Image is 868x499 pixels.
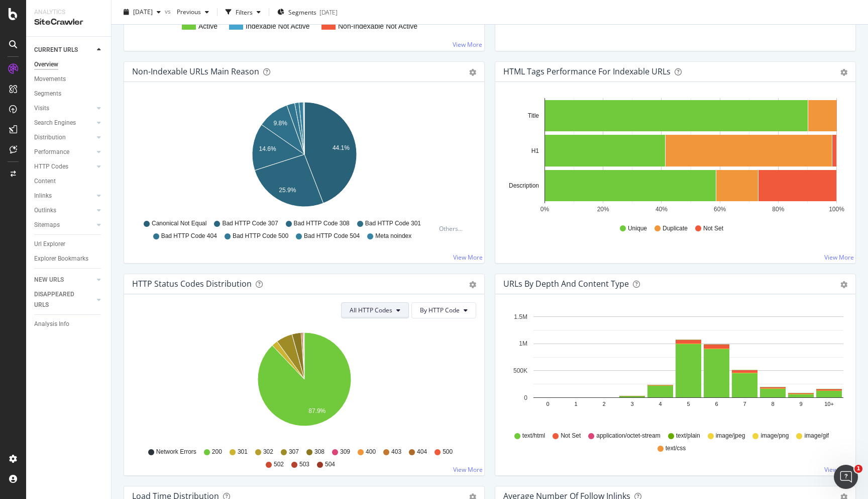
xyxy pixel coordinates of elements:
[34,254,104,264] a: Explorer Bookmarks
[439,224,467,233] div: Others...
[703,224,723,233] span: Not Set
[34,147,94,157] a: Performance
[365,219,421,228] span: Bad HTTP Code 301
[34,59,58,70] div: Overview
[222,219,278,228] span: Bad HTTP Code 307
[469,69,476,76] div: gear
[34,191,52,201] div: Inlinks
[212,448,222,456] span: 200
[34,45,78,55] div: CURRENT URLS
[597,206,609,213] text: 20%
[34,118,94,128] a: Search Engines
[34,118,76,128] div: Search Engines
[854,465,862,473] span: 1
[294,219,350,228] span: Bad HTTP Code 308
[602,401,605,407] text: 2
[308,407,325,414] text: 87.9%
[840,69,847,76] div: gear
[531,147,539,154] text: H1
[132,279,252,289] div: HTTP Status Codes Distribution
[304,232,360,240] span: Bad HTTP Code 504
[132,326,476,443] svg: A chart.
[165,7,173,15] span: vs
[666,444,686,453] span: text/css
[34,147,69,157] div: Performance
[319,8,338,16] div: [DATE]
[824,465,854,474] a: View More
[772,206,784,213] text: 80%
[34,132,94,143] a: Distribution
[289,448,299,456] span: 307
[840,281,847,288] div: gear
[561,432,581,440] span: Not Set
[34,132,66,143] div: Distribution
[716,432,745,440] span: image/jpeg
[233,232,288,240] span: Bad HTTP Code 500
[453,465,483,474] a: View More
[34,220,94,230] a: Sitemaps
[34,254,88,264] div: Explorer Bookmarks
[238,448,248,456] span: 301
[514,313,527,320] text: 1.5M
[288,8,316,16] span: Segments
[503,98,847,215] svg: A chart.
[34,17,103,28] div: SiteCrawler
[714,206,726,213] text: 60%
[34,74,104,85] a: Movements
[34,176,104,187] a: Content
[596,432,660,440] span: application/octet-stream
[34,220,60,230] div: Sitemaps
[133,8,153,16] span: 2025 Sep. 20th
[120,4,165,20] button: [DATE]
[574,401,577,407] text: 1
[34,59,104,70] a: Overview
[630,401,633,407] text: 3
[391,448,401,456] span: 403
[279,187,296,194] text: 25.9%
[34,289,94,310] a: DISAPPEARED URLS
[198,22,218,30] text: Active
[824,401,834,407] text: 10+
[34,205,94,216] a: Outlinks
[503,310,847,427] svg: A chart.
[34,319,69,329] div: Analysis Info
[340,448,350,456] span: 309
[161,232,217,240] span: Bad HTTP Code 404
[761,432,789,440] span: image/png
[659,401,662,407] text: 4
[34,289,85,310] div: DISAPPEARED URLS
[34,275,64,285] div: NEW URLS
[443,448,453,456] span: 500
[314,448,324,456] span: 308
[743,401,746,407] text: 7
[34,239,104,249] a: Url Explorer
[333,144,350,151] text: 44.1%
[132,98,476,215] svg: A chart.
[341,302,409,318] button: All HTTP Codes
[338,22,417,30] text: Non-Indexable Not Active
[34,205,56,216] div: Outlinks
[274,460,284,469] span: 502
[469,281,476,288] div: gear
[771,401,774,407] text: 8
[663,224,688,233] span: Duplicate
[411,302,476,318] button: By HTTP Code
[834,465,858,489] iframe: Intercom live chat
[628,224,647,233] span: Unique
[173,4,213,20] button: Previous
[34,89,61,99] div: Segments
[350,306,392,314] span: All HTTP Codes
[274,120,288,127] text: 9.8%
[824,253,854,262] a: View More
[34,275,94,285] a: NEW URLS
[513,367,527,374] text: 500K
[715,401,718,407] text: 6
[524,394,527,401] text: 0
[503,66,671,76] div: HTML Tags Performance for Indexable URLs
[420,306,460,314] span: By HTTP Code
[273,4,342,20] button: Segments[DATE]
[366,448,376,456] span: 400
